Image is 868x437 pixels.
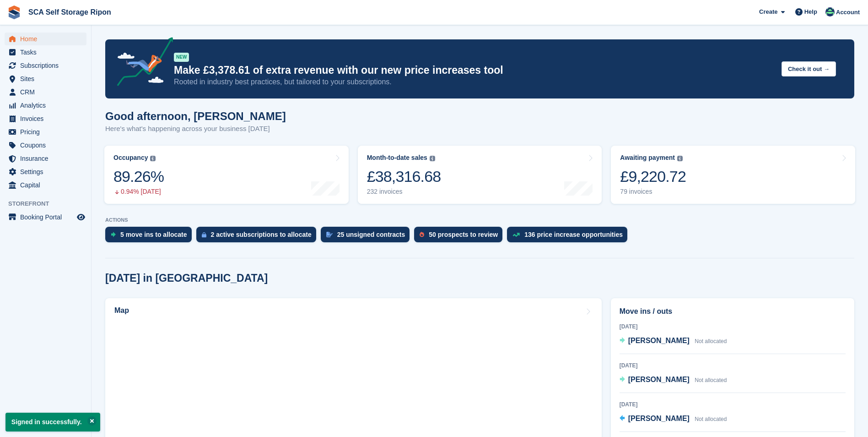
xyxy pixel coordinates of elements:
[620,361,846,370] div: [DATE]
[5,179,86,191] a: menu
[113,154,148,162] div: Occupancy
[358,146,602,204] a: Month-to-date sales £38,316.68 232 invoices
[20,112,75,125] span: Invoices
[20,126,75,138] span: Pricing
[620,188,686,196] div: 79 invoices
[120,231,187,238] div: 5 move ins to allocate
[321,227,415,247] a: 25 unsigned contracts
[25,5,115,20] a: SCA Self Storage Ripon
[105,217,854,223] p: ACTIONS
[620,154,675,162] div: Awaiting payment
[20,46,75,59] span: Tasks
[5,139,86,152] a: menu
[611,146,855,204] a: Awaiting payment £9,220.72 79 invoices
[105,227,196,247] a: 5 move ins to allocate
[114,306,129,315] h2: Map
[620,335,727,347] a: [PERSON_NAME] Not allocated
[5,99,86,112] a: menu
[174,64,774,77] p: Make £3,378.61 of extra revenue with our new price increases tool
[5,46,86,59] a: menu
[5,413,100,432] p: Signed in successfully.
[620,413,727,425] a: [PERSON_NAME] Not allocated
[759,7,777,16] span: Create
[20,211,75,224] span: Booking Portal
[105,110,286,122] h1: Good afternoon, [PERSON_NAME]
[695,416,727,422] span: Not allocated
[104,146,349,204] a: Occupancy 89.26% 0.94% [DATE]
[5,152,86,165] a: menu
[695,377,727,383] span: Not allocated
[8,199,91,208] span: Storefront
[7,5,21,19] img: stora-icon-8386f47178a22dfd0bd8f6a31ec36ba5ce8667c1dd55bd0f319d3a0aa187defe.svg
[196,227,321,247] a: 2 active subscriptions to allocate
[211,231,312,238] div: 2 active subscriptions to allocate
[20,99,75,112] span: Analytics
[174,53,189,62] div: NEW
[20,72,75,85] span: Sites
[5,211,86,224] a: menu
[20,33,75,45] span: Home
[620,167,686,186] div: £9,220.72
[5,33,86,45] a: menu
[367,167,441,186] div: £38,316.68
[113,167,164,186] div: 89.26%
[677,156,683,161] img: icon-info-grey-7440780725fd019a000dd9b08b2336e03edf1995a4989e88bcd33f0948082b44.svg
[628,415,690,422] span: [PERSON_NAME]
[20,152,75,165] span: Insurance
[174,77,774,87] p: Rooted in industry best practices, but tailored to your subscriptions.
[5,165,86,178] a: menu
[113,188,164,196] div: 0.94% [DATE]
[695,338,727,344] span: Not allocated
[20,86,75,98] span: CRM
[20,59,75,72] span: Subscriptions
[105,272,268,284] h2: [DATE] in [GEOGRAPHIC_DATA]
[20,139,75,152] span: Coupons
[20,165,75,178] span: Settings
[75,212,86,223] a: Preview store
[620,322,846,331] div: [DATE]
[150,156,156,161] img: icon-info-grey-7440780725fd019a000dd9b08b2336e03edf1995a4989e88bcd33f0948082b44.svg
[507,227,632,247] a: 136 price increase opportunities
[782,61,836,76] button: Check it out →
[620,374,727,386] a: [PERSON_NAME] Not allocated
[512,233,520,237] img: price_increase_opportunities-93ffe204e8149a01c8c9dc8f82e8f89637d9d84a8eef4429ea346261dce0b2c0.svg
[5,72,86,85] a: menu
[420,232,424,237] img: prospect-51fa495bee0391a8d652442698ab0144808aea92771e9ea1ae160a38d050c398.svg
[524,231,623,238] div: 136 price increase opportunities
[105,124,286,134] p: Here's what's happening across your business [DATE]
[20,179,75,191] span: Capital
[628,376,690,383] span: [PERSON_NAME]
[367,188,441,196] div: 232 invoices
[5,86,86,98] a: menu
[620,306,846,317] h2: Move ins / outs
[804,7,817,16] span: Help
[620,400,846,409] div: [DATE]
[429,231,498,238] div: 50 prospects to review
[367,154,427,162] div: Month-to-date sales
[5,126,86,138] a: menu
[836,8,860,17] span: Account
[825,7,835,16] img: Thomas Webb
[109,37,173,89] img: price-adjustments-announcement-icon-8257ccfd72463d97f412b2fc003d46551f7dbcb40ab6d574587a9cd5c0d94...
[326,232,333,237] img: contract_signature_icon-13c848040528278c33f63329250d36e43548de30e8caae1d1a13099fd9432cc5.svg
[414,227,507,247] a: 50 prospects to review
[337,231,405,238] div: 25 unsigned contracts
[111,232,116,237] img: move_ins_to_allocate_icon-fdf77a2bb77ea45bf5b3d319d69a93e2d87916cf1d5bf7949dd705db3b84f3ca.svg
[430,156,435,161] img: icon-info-grey-7440780725fd019a000dd9b08b2336e03edf1995a4989e88bcd33f0948082b44.svg
[202,232,206,238] img: active_subscription_to_allocate_icon-d502201f5373d7db506a760aba3b589e785aa758c864c3986d89f69b8ff3...
[628,337,690,344] span: [PERSON_NAME]
[5,59,86,72] a: menu
[5,112,86,125] a: menu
